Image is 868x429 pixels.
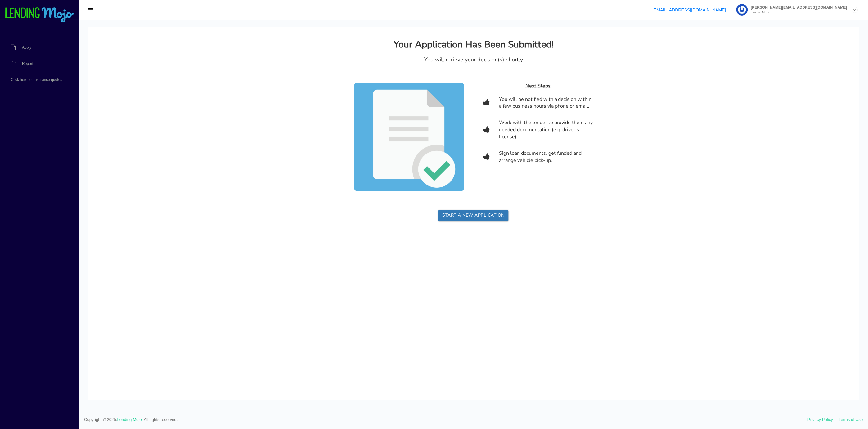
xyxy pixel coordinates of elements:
[412,69,506,83] span: You will be notified with a decision within a few business hours via phone or email.
[395,56,506,63] div: Next Steps
[748,11,847,14] small: Lending Mojo
[351,183,421,194] a: Start a new application
[748,6,847,9] span: [PERSON_NAME][EMAIL_ADDRESS][DOMAIN_NAME]
[412,92,506,114] div: Work with the lender to provide them any needed documentation (e.g. driver's license).
[5,7,74,23] img: logo-small.png
[11,78,62,82] span: Click here for insurance quotes
[839,417,863,422] a: Terms of Use
[736,4,748,16] img: Profile image
[808,417,833,422] a: Privacy Policy
[271,29,501,37] div: You will recieve your decision(s) shortly
[84,417,808,423] span: Copyright © 2025. . All rights reserved.
[22,46,31,49] span: Apply
[117,417,142,422] a: Lending Mojo
[306,12,466,23] h2: Your Application Has Been Submitted!
[653,7,726,12] a: [EMAIL_ADDRESS][DOMAIN_NAME]
[22,62,33,65] span: Report
[412,123,506,137] div: Sign loan documents, get funded and arrange vehicle pick-up.
[267,56,377,165] img: app-completed.png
